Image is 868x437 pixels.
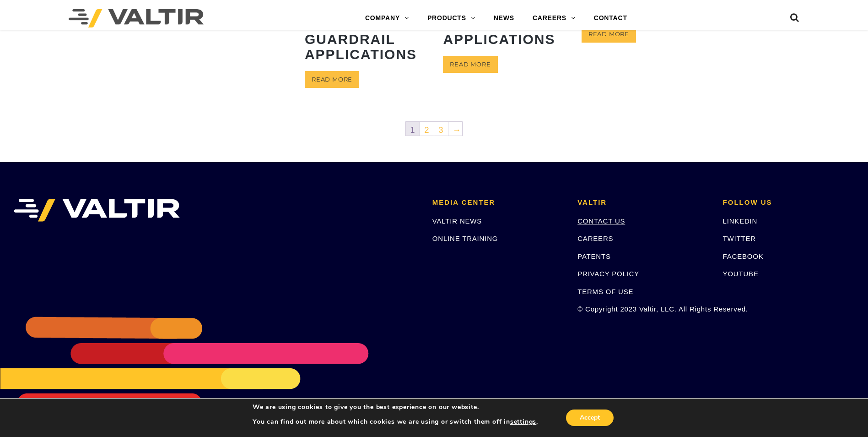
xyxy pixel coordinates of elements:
p: © Copyright 2023 Valtir, LLC. All Rights Reserved. [577,304,709,314]
a: NEWS [485,9,523,27]
a: Read more about “King MASH Composite Block for 8" Guardrail Applications” [443,56,497,73]
a: CAREERS [577,235,613,242]
a: CAREERS [523,9,585,27]
a: LINKEDIN [723,217,758,225]
a: FACEBOOK [723,252,764,260]
span: 1 [406,122,420,136]
h2: VALTIR [577,199,709,207]
a: Read more about “MATTTM Median Attenuating TREND® Terminal” [582,26,636,43]
a: → [448,122,462,136]
button: settings [510,418,536,426]
a: VALTIR NEWS [432,217,482,225]
a: 3 [434,122,448,136]
a: CONTACT US [577,217,625,225]
a: YOUTUBE [723,270,759,278]
a: 2 [420,122,434,136]
a: PRODUCTS [418,9,485,27]
img: Valtir [69,9,204,27]
button: Accept [566,410,614,426]
a: TWITTER [723,235,756,242]
img: VALTIR [14,199,180,222]
a: TERMS OF USE [577,288,633,295]
a: PATENTS [577,252,611,260]
a: ONLINE TRAINING [432,235,498,242]
nav: Product Pagination [167,121,702,139]
h2: FOLLOW US [723,199,854,207]
a: Read more about “King MASH Composite Block for 12" Guardrail Applications” [305,71,359,88]
a: PRIVACY POLICY [577,270,639,278]
p: We are using cookies to give you the best experience on our website. [253,403,538,411]
p: You can find out more about which cookies we are using or switch them off in . [253,418,538,426]
h2: MEDIA CENTER [432,199,564,207]
a: CONTACT [585,9,636,27]
a: COMPANY [356,9,418,27]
